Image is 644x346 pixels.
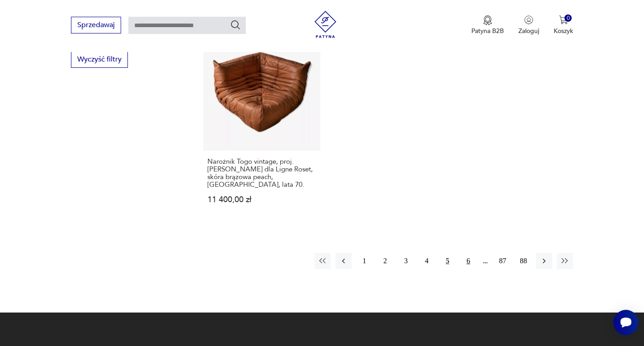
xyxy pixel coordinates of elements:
[207,196,317,204] p: 11 400,00 zł
[418,253,435,269] button: 4
[439,253,456,269] button: 5
[207,158,317,189] h3: Narożnik Togo vintage, proj. [PERSON_NAME] dla Ligne Roset, skóra brązowa peach, [GEOGRAPHIC_DATA...
[203,33,321,222] a: KlasykNarożnik Togo vintage, proj. M. Ducaroy dla Ligne Roset, skóra brązowa peach, Francja, lata...
[518,15,539,35] button: Zaloguj
[71,17,121,33] button: Sprzedawaj
[494,253,511,269] button: 87
[515,253,531,269] button: 88
[377,253,393,269] button: 2
[613,310,639,335] iframe: Smartsupp widget button
[230,19,241,30] button: Szukaj
[71,23,121,29] a: Sprzedawaj
[524,15,533,24] img: Ikonka użytkownika
[554,15,573,35] button: 0Koszyk
[398,253,414,269] button: 3
[471,15,504,35] a: Ikona medaluPatyna B2B
[554,27,573,35] p: Koszyk
[312,11,339,38] img: Patyna - sklep z meblami i dekoracjami vintage
[471,27,504,35] p: Patyna B2B
[518,27,539,35] p: Zaloguj
[471,15,504,35] button: Patyna B2B
[483,15,492,25] img: Ikona medalu
[564,14,572,22] div: 0
[71,51,128,68] button: Wyczyść filtry
[559,15,568,24] img: Ikona koszyka
[356,253,372,269] button: 1
[460,253,476,269] button: 6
